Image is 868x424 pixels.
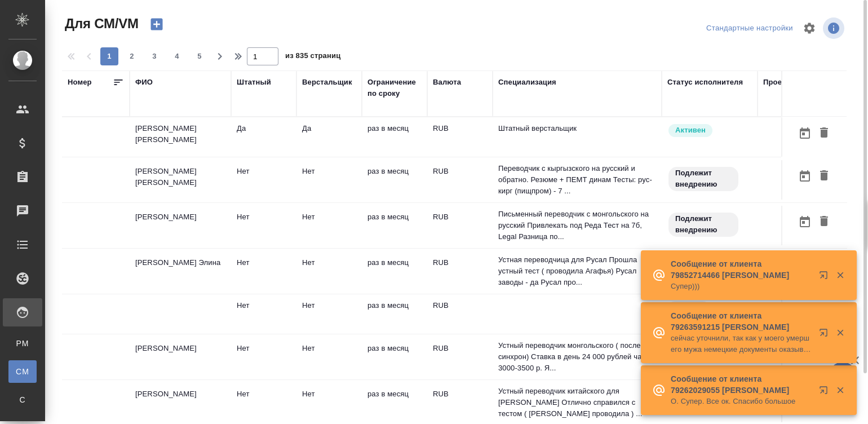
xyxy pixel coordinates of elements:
button: Удалить [814,123,834,144]
p: Устный переводчик монгольского ( после и синхрон) Ставка в день 24 000 рублей час 3000-3500 р. Я... [498,340,656,374]
a: PM [8,332,37,355]
div: Штатный [237,77,271,88]
td: Нет [231,160,296,200]
button: Удалить [814,166,834,187]
button: 5 [191,47,209,65]
td: Да [231,117,296,157]
button: Открыть в новой вкладке [812,264,839,291]
button: 4 [168,47,186,65]
p: Устный переводчик китайского для [PERSON_NAME] Отлично справился с тестом ( [PERSON_NAME] проводи... [498,386,656,419]
span: 4 [168,51,186,62]
td: Нет [231,337,296,377]
button: 3 [145,47,163,65]
p: Переводчик с кыргызского на русский и обратно. Резюме + ПЕМТ динам Тесты: рус-кирг (пищпром) - 7 ... [498,163,656,197]
td: Нет [231,251,296,291]
td: RUB [427,337,493,377]
p: О. Супер. Все ок. Спасибо большое [671,396,812,407]
a: CM [8,360,37,383]
span: PM [14,338,31,349]
td: [PERSON_NAME] [PERSON_NAME] [130,160,231,200]
td: Нет [231,294,296,334]
p: Сообщение от клиента 79852714466 [PERSON_NAME] [671,258,812,281]
td: [PERSON_NAME] [130,337,231,377]
td: раз в месяц [362,294,427,334]
button: Закрыть [829,385,852,395]
td: Нет [296,337,362,377]
span: Для СМ/VM [62,15,139,33]
div: Специализация [498,77,556,88]
td: [PERSON_NAME] [130,383,231,422]
td: раз в месяц [362,160,427,200]
p: Подлежит внедрению [675,167,732,190]
button: Открыть календарь загрузки [795,166,814,187]
span: С [14,394,31,405]
button: 2 [123,47,141,65]
p: Письменный переводчик с монгольского на русский Привлекать под Реда Тест на 7б, Legal Разница по... [498,209,656,242]
p: Супер))) [671,281,812,292]
p: Штатный верстальщик [498,123,656,134]
td: Нет [296,206,362,245]
div: Номер [68,77,92,88]
div: Свежая кровь: на первые 3 заказа по тематике ставь редактора и фиксируй оценки [667,166,752,192]
td: RUB [427,160,493,200]
td: Нет [296,160,362,200]
td: раз в месяц [362,337,427,377]
div: Ограничение по сроку [367,77,422,99]
td: раз в месяц [362,206,427,245]
p: Устная переводчица для Русал Прошла устный тест ( проводила Агафья) Русал заводы - да Русал про... [498,254,656,288]
div: Верстальщик [302,77,352,88]
span: из 835 страниц [285,49,340,65]
button: Открыть в новой вкладке [812,379,839,406]
td: [PERSON_NAME] [PERSON_NAME] [130,117,231,157]
button: Открыть календарь загрузки [795,123,814,144]
span: 2 [123,51,141,62]
div: Валюта [433,77,461,88]
button: Закрыть [829,270,852,280]
td: раз в месяц [362,383,427,422]
button: Создать [143,15,170,34]
td: RUB [427,383,493,422]
td: раз в месяц [362,251,427,291]
td: Нет [296,294,362,334]
td: RUB [427,206,493,245]
td: RUB [427,251,493,291]
td: Нет [231,383,296,422]
td: раз в месяц [362,117,427,157]
div: Рядовой исполнитель: назначай с учетом рейтинга [667,123,752,138]
div: split button [703,20,796,37]
a: С [8,388,37,411]
span: CM [14,366,31,377]
button: Открыть в новой вкладке [812,321,839,348]
div: Статус исполнителя [667,77,743,88]
div: Проектный отдел [763,77,829,88]
button: Закрыть [829,328,852,338]
td: [PERSON_NAME] Элина [130,251,231,291]
td: Нет [231,206,296,245]
td: [PERSON_NAME] [130,206,231,245]
div: ФИО [135,77,153,88]
p: Сообщение от клиента 79262029055 [PERSON_NAME] [671,373,812,396]
p: Активен [675,125,706,136]
p: Сообщение от клиента 79263591215 [PERSON_NAME] [671,310,812,333]
span: Посмотреть информацию [823,17,847,39]
span: 5 [191,51,209,62]
td: RUB [427,294,493,334]
td: RUB [427,117,493,157]
p: сейчас уточнили, так как у моего умершего мужа немецкие документы оказывается все были с фамилией BE [671,333,812,355]
td: Нет [296,383,362,422]
td: Да [296,117,362,157]
span: 3 [145,51,163,62]
td: Нет [296,251,362,291]
span: Настроить таблицу [796,15,823,42]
